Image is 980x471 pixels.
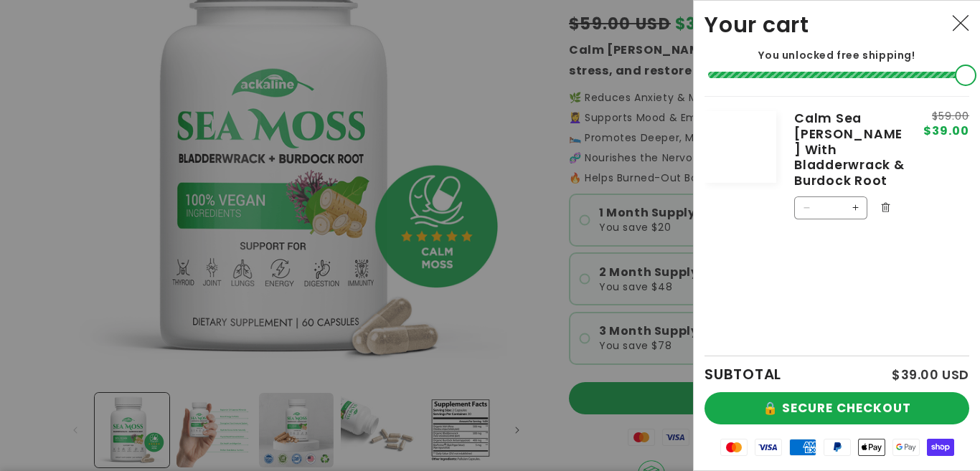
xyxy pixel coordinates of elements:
[705,392,969,424] button: 🔒 SECURE CHECKOUT
[794,111,905,189] a: Calm Sea [PERSON_NAME] With Bladderwrack & Burdock Root
[818,196,844,219] input: Quantity for Calm Sea Moss With Bladderwrack &amp; Burdock Root
[875,196,896,218] button: Remove Calm Sea Moss With Bladderwrack & Burdock Root
[945,8,976,39] button: Close
[923,125,969,137] span: $39.00
[923,111,969,121] s: $59.00
[705,11,809,38] h2: Your cart
[705,49,969,62] p: You unlocked free shipping!
[705,367,781,381] h2: SUBTOTAL
[892,368,969,381] p: $39.00 USD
